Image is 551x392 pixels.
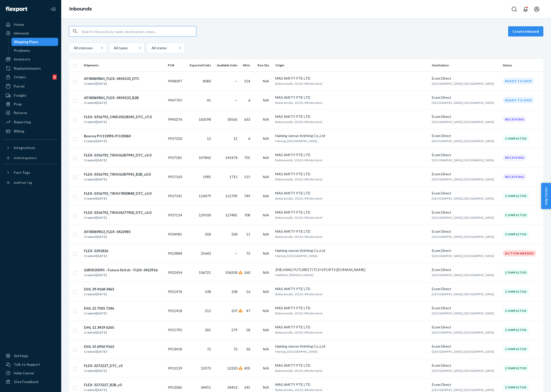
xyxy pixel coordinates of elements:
td: 9915795 [166,320,185,339]
span: 72 [246,251,250,255]
div: Ecom Direct [432,171,499,177]
span: N/A [263,289,269,294]
div: Inventory [14,57,30,62]
a: Freight [3,91,58,100]
span: Battaramulla, 10120, Whole Island [275,101,322,105]
div: Orders [14,75,26,80]
div: Add Integration [14,156,36,160]
div: Created [DATE] [84,368,122,373]
span: N/A [263,347,269,351]
div: Created [DATE] [84,292,114,297]
div: Completed [503,346,529,352]
div: Created [DATE] [84,349,114,354]
span: Battaramulla, 10120, Whole Island [275,369,322,373]
div: Receiving [503,174,527,180]
div: Ecom Direct [432,114,499,119]
div: Integrations [14,145,35,150]
span: 47 [246,309,250,313]
td: 9937141 [166,186,185,205]
span: 1715 [229,175,237,179]
img: Flexport logo [6,7,27,12]
span: N/A [263,98,269,102]
td: 9937181 [166,148,185,167]
div: Ecom Direct [432,229,499,234]
td: 9921476 [166,282,185,301]
span: N/A [263,155,269,160]
span: N/A [263,213,269,217]
div: Ecom Direct [432,152,499,157]
a: Home [3,20,58,29]
span: N/A [263,117,269,121]
span: N/A [263,251,269,255]
span: 8080 [203,79,211,83]
div: DHL 22 7035 7246 [84,306,114,311]
span: 11 [246,232,250,236]
div: MAS AMITY PTE LTD [275,152,428,157]
span: [GEOGRAPHIC_DATA], [GEOGRAPHIC_DATA] [432,388,494,392]
div: DHL 55 6902 9163 [84,344,114,349]
span: — [234,98,237,102]
div: Bonroy PO1109IS-PO20060 [84,133,131,139]
a: Shipping Plans [11,38,58,46]
span: 212 [205,309,211,313]
div: Shipping Plans [14,39,38,44]
span: — [234,251,237,255]
button: Talk to Support [3,360,58,369]
span: 6 [248,136,250,141]
span: Battaramulla, 10120, Whole Island [275,388,322,392]
div: Completed [503,365,529,371]
div: Ready to ship [503,97,534,103]
span: 260 [244,270,250,275]
button: Open Search Box [509,4,519,14]
div: Ecom Direct [432,76,499,81]
a: Billing [3,127,58,135]
div: Created [DATE] [84,234,131,239]
div: MAS AMITY PTE LTD [275,363,428,368]
div: Created [DATE] [84,81,140,86]
div: Help Center [14,371,34,376]
input: All types [113,45,114,51]
div: MAS AMITY PTE LTD [275,191,428,196]
span: 127485 [225,213,237,217]
button: Give Feedback [3,378,58,386]
div: Ecom Direct [432,210,499,215]
div: Completed [503,269,529,276]
div: AF00069861_FLEX-3454133_B2B [84,95,139,100]
div: Ecom Direct [432,191,499,196]
th: Expected Units [185,59,213,71]
div: Completed [503,384,529,390]
div: Created [DATE] [84,158,151,163]
td: 9913139 [166,359,185,378]
span: 147842 [199,155,211,160]
span: [GEOGRAPHIC_DATA], [GEOGRAPHIC_DATA] [432,350,494,353]
td: 9924981 [166,225,185,244]
div: MAS AMITY PTE LTD [275,229,428,234]
span: Battaramulla, 10120, Whole Island [275,82,322,85]
div: Receiving [503,154,527,161]
a: Inbounds [69,6,92,12]
div: MAS AMITY PTE LTD [275,286,428,291]
td: 9937203 [166,129,185,148]
div: Created [DATE] [84,253,108,259]
div: Completed [503,231,529,237]
span: [GEOGRAPHIC_DATA], [GEOGRAPHIC_DATA] [432,101,494,105]
div: 62R0530395 - Future Stitch - FLEX-3422916 [84,267,158,273]
div: FLEX-3316792_ONEU0528545_DTC_v7.0 [84,114,152,119]
th: Available Units [213,59,240,71]
span: N/A [263,79,269,83]
div: Fast Tags [14,170,30,175]
span: 52973 [201,366,211,370]
span: Battaramulla, 10120, Whole Island [275,158,322,162]
span: 1985 [203,175,211,179]
div: AF00069813_FLEX-3422481 [84,229,131,234]
span: 281 [205,328,211,332]
button: Open account menu [532,4,542,14]
span: 207 [231,309,237,313]
a: Inventory [3,55,58,63]
div: Created [DATE] [84,139,131,144]
td: 9923884 [166,244,185,263]
span: Haining, [GEOGRAPHIC_DATA] [275,139,317,143]
span: 405 [244,366,250,370]
div: Prep [14,102,22,107]
td: 9948097 [166,71,185,91]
